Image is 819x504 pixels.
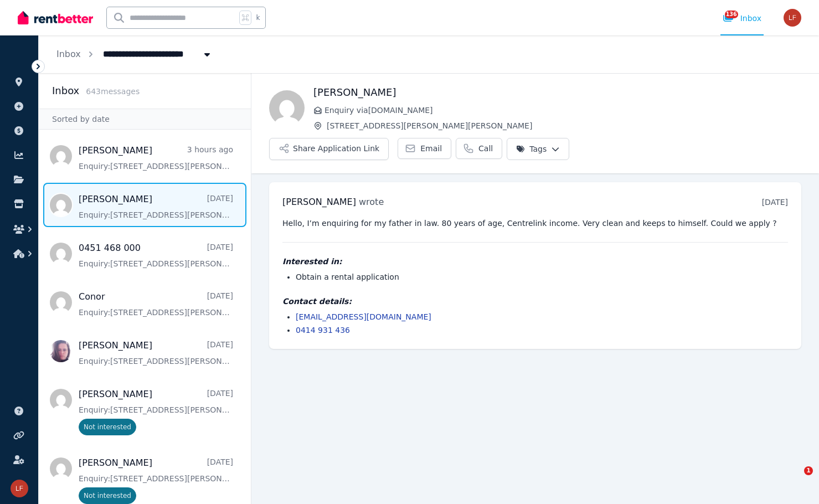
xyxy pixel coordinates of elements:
span: wrote [359,197,384,207]
span: 1 [804,466,813,475]
nav: Breadcrumb [39,35,230,73]
a: Email [398,138,451,159]
h4: Interested in: [282,256,788,267]
a: [PERSON_NAME]3 hours agoEnquiry:[STREET_ADDRESS][PERSON_NAME][PERSON_NAME]. [79,144,233,172]
h1: [PERSON_NAME] [313,85,801,100]
img: RentBetter [18,9,93,26]
a: [PERSON_NAME][DATE]Enquiry:[STREET_ADDRESS][PERSON_NAME][PERSON_NAME].Not interested [79,388,233,435]
span: k [256,13,260,22]
h4: Contact details: [282,296,788,307]
span: Email [420,143,442,154]
button: Tags [507,138,569,160]
a: 0414 931 436 [296,326,350,335]
a: Inbox [56,49,81,59]
div: Sorted by date [39,109,251,130]
button: Share Application Link [269,138,389,160]
span: [STREET_ADDRESS][PERSON_NAME][PERSON_NAME] [327,120,801,131]
img: Leo Fung [11,480,28,497]
time: [DATE] [762,198,788,207]
a: 0451 468 000[DATE]Enquiry:[STREET_ADDRESS][PERSON_NAME][PERSON_NAME]. [79,241,233,269]
a: [PERSON_NAME][DATE]Enquiry:[STREET_ADDRESS][PERSON_NAME][PERSON_NAME]. [79,193,233,220]
img: Leo Fung [784,9,801,27]
img: Donna [269,90,305,126]
a: Call [456,138,502,159]
span: [PERSON_NAME] [282,197,356,207]
h2: Inbox [52,83,79,99]
pre: Hello, I’m enquiring for my father in law. 80 years of age, Centrelink income. Very clean and kee... [282,218,788,229]
a: [PERSON_NAME][DATE]Enquiry:[STREET_ADDRESS][PERSON_NAME][PERSON_NAME].Not interested [79,456,233,504]
iframe: Intercom live chat [781,466,808,493]
span: Enquiry via [DOMAIN_NAME] [324,105,801,116]
div: Inbox [723,13,761,24]
span: Call [478,143,493,154]
a: Conor[DATE]Enquiry:[STREET_ADDRESS][PERSON_NAME][PERSON_NAME]. [79,290,233,318]
span: 643 message s [86,87,140,96]
span: Tags [516,143,547,155]
li: Obtain a rental application [296,271,788,282]
span: 136 [725,11,738,18]
a: [PERSON_NAME][DATE]Enquiry:[STREET_ADDRESS][PERSON_NAME][PERSON_NAME]. [79,339,233,367]
a: [EMAIL_ADDRESS][DOMAIN_NAME] [296,312,431,321]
